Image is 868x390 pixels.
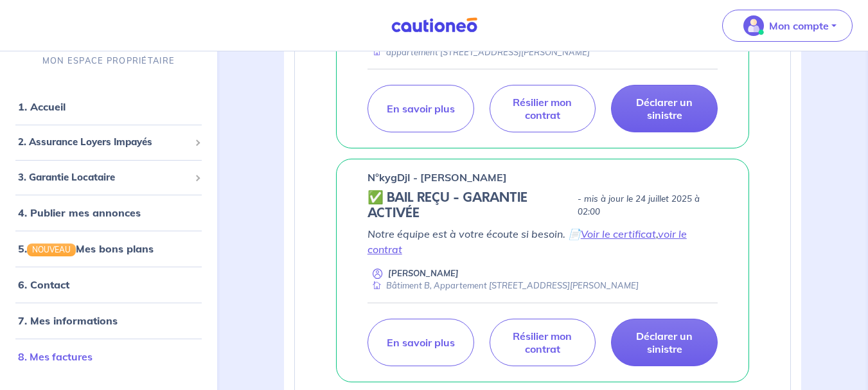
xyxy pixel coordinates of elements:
div: Bâtiment B, Appartement [STREET_ADDRESS][PERSON_NAME] [368,279,639,292]
div: 2. Assurance Loyers Impayés [5,130,212,155]
a: En savoir plus [368,85,474,132]
div: state: CONTRACT-VALIDATED, Context: MORE-THAN-6-MONTHS,MAYBE-CERTIFICATE,ALONE,LESSOR-DOCUMENTS [368,190,718,221]
a: Résilier mon contrat [490,319,596,366]
div: 5.NOUVEAUMes bons plans [5,236,212,261]
a: 4. Publier mes annonces [18,206,141,219]
div: appartement [STREET_ADDRESS][PERSON_NAME] [368,46,590,58]
p: En savoir plus [387,336,455,349]
span: 2. Assurance Loyers Impayés [18,135,190,150]
div: 6. Contact [5,272,212,297]
img: illu_account_valid_menu.svg [743,15,764,36]
img: Cautioneo [386,17,483,33]
a: Déclarer un sinistre [611,319,718,366]
p: Mon compte [769,18,829,33]
a: 7. Mes informations [18,314,118,327]
p: En savoir plus [387,102,455,115]
p: - mis à jour le 24 juillet 2025 à 02:00 [578,193,718,218]
p: Déclarer un sinistre [627,330,702,355]
p: Déclarer un sinistre [627,96,702,121]
p: n°kygDjI - [PERSON_NAME] [368,170,507,185]
div: 1. Accueil [5,94,212,120]
span: 3. Garantie Locataire [18,170,190,184]
a: 6. Contact [18,278,69,291]
h5: ✅ BAIL REÇU - GARANTIE ACTIVÉE [368,190,572,221]
a: Voir le certificat [581,227,656,240]
div: 3. Garantie Locataire [5,164,212,190]
a: 1. Accueil [18,100,66,113]
a: Résilier mon contrat [490,85,596,132]
p: Notre équipe est à votre écoute si besoin. 📄 , [368,226,718,257]
p: MON ESPACE PROPRIÉTAIRE [42,55,175,67]
a: En savoir plus [368,319,474,366]
p: Résilier mon contrat [506,330,580,355]
p: Résilier mon contrat [506,96,580,121]
div: 7. Mes informations [5,308,212,333]
a: Déclarer un sinistre [611,85,718,132]
a: 8. Mes factures [18,350,93,363]
button: illu_account_valid_menu.svgMon compte [722,10,853,42]
a: 5.NOUVEAUMes bons plans [18,242,154,255]
div: 8. Mes factures [5,344,212,369]
p: [PERSON_NAME] [388,267,459,279]
div: 4. Publier mes annonces [5,200,212,226]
